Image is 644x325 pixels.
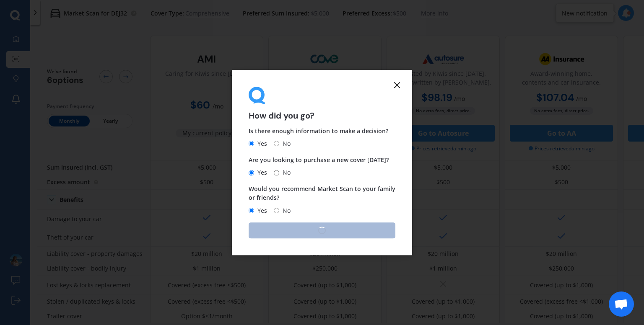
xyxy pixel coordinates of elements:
input: Yes [249,141,254,147]
input: No [274,208,279,213]
input: Yes [249,170,254,175]
span: Are you looking to purchase a new cover [DATE]? [249,156,389,164]
span: Is there enough information to make a decision? [249,127,388,135]
input: No [274,170,279,175]
span: No [279,206,291,216]
span: Would you recommend Market Scan to your family or friends? [249,185,395,202]
span: Yes [254,139,267,149]
input: Yes [249,208,254,213]
input: No [274,141,279,147]
span: Yes [254,168,267,178]
span: No [279,139,291,149]
div: How did you go? [249,87,395,120]
span: Yes [254,206,267,216]
span: No [279,168,291,178]
a: Open chat [609,291,634,317]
